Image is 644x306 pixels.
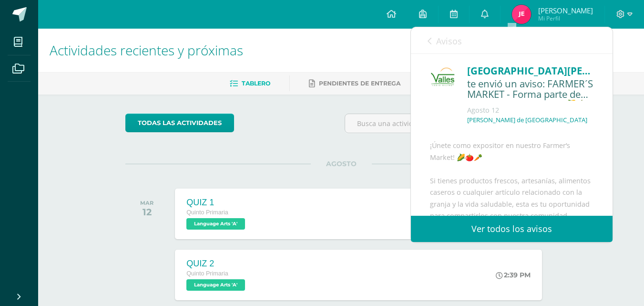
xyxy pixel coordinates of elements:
div: [GEOGRAPHIC_DATA][PERSON_NAME] [467,63,593,78]
div: 2:39 PM [496,271,531,279]
img: 44f3a1ec8c1d2236ba898c23e01d4293.png [512,5,531,24]
span: Language Arts 'A' [186,279,245,291]
span: Quinto Primaria [186,209,228,216]
div: te envió un aviso: FARMER´S MARKET - Forma parte de nuestros expositores 🌽🍅🥕 [467,78,593,101]
span: Pendientes de entrega [319,80,400,87]
div: QUIZ 1 [186,198,247,208]
a: todas las Actividades [125,114,234,132]
a: Ver todos los avisos [411,216,613,242]
a: Tablero [230,76,270,91]
div: 12 [140,206,153,218]
span: Tablero [242,80,270,87]
input: Busca una actividad próxima aquí... [345,114,556,133]
span: Avisos [436,35,462,47]
p: [PERSON_NAME] de [GEOGRAPHIC_DATA] [467,116,587,124]
div: MAR [140,200,153,206]
span: AGOSTO [311,159,372,168]
img: 94564fe4cf850d796e68e37240ca284b.png [430,66,455,91]
span: Quinto Primaria [186,270,228,277]
span: Language Arts 'A' [186,218,245,230]
a: Pendientes de entrega [309,76,400,91]
span: Actividades recientes y próximas [50,41,243,59]
div: QUIZ 2 [186,259,247,269]
div: Agosto 12 [467,106,593,115]
span: Mi Perfil [538,14,593,22]
span: [PERSON_NAME] [538,6,593,15]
